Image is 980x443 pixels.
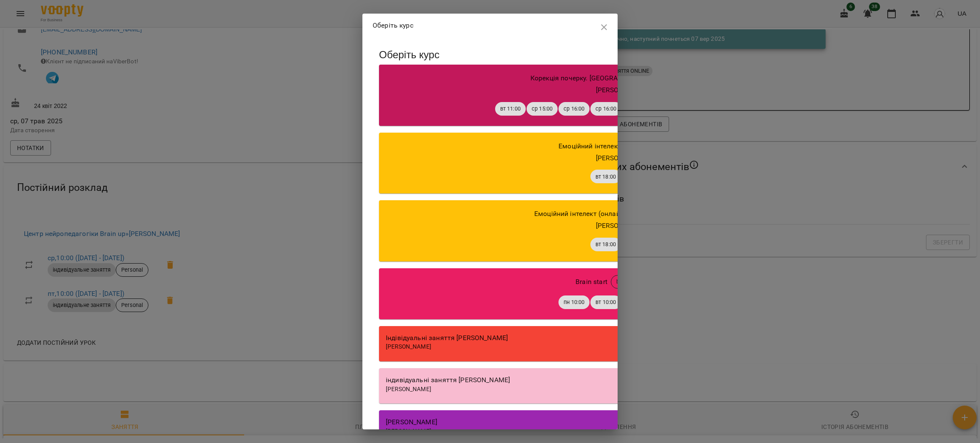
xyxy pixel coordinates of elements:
[590,298,621,306] span: вт 10:00
[386,333,857,343] div: Індівідуальні заняття [PERSON_NAME]
[386,428,431,434] span: [PERSON_NAME]
[379,133,864,194] button: Емоційний інтелектЕмоційний інтелект[PERSON_NAME]вт 18:00чт 18:00
[379,268,864,319] button: Brain startbrainstart_мінськапн 10:00вт 10:00чт 10:00пт 10:00
[558,105,590,113] span: ср 16:00
[530,73,654,83] p: Корекція почерку. [GEOGRAPHIC_DATA]
[590,105,621,113] span: ср 16:00
[575,277,607,287] p: Brain start
[379,49,864,60] h3: Оберіть курс
[596,154,647,162] span: [PERSON_NAME]
[386,386,431,392] span: [PERSON_NAME]
[611,278,667,286] span: brainstart_мінська
[386,343,431,350] span: [PERSON_NAME]
[596,86,647,94] span: [PERSON_NAME]
[379,200,864,261] button: Емоційний інтелект (онлайн)Емоційний інтелект онлайн[PERSON_NAME]вт 18:00чт 18:00
[596,221,647,230] span: [PERSON_NAME]
[590,240,621,248] span: вт 18:00
[379,65,864,126] button: Корекція почерку. [GEOGRAPHIC_DATA]корекція почерку[PERSON_NAME]вт 11:00ср 15:00ср 16:00ср 16:00ч...
[527,105,558,113] span: ср 15:00
[534,209,626,219] p: Емоційний інтелект (онлайн)
[558,141,621,151] p: Емоційний інтелект
[495,105,526,113] span: вт 11:00
[386,417,857,427] div: [PERSON_NAME]
[386,375,857,385] div: індивідуальні заняття [PERSON_NAME]
[373,20,413,31] p: Оберіть курс
[558,298,590,306] span: пн 10:00
[590,173,621,181] span: вт 18:00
